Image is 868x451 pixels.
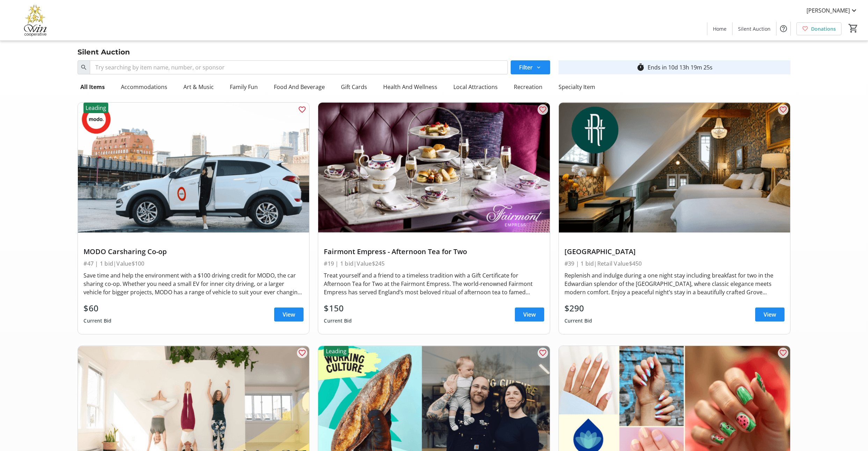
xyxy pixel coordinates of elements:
img: Victoria Women In Need Community Cooperative's Logo [4,3,66,38]
div: Ends in 10d 13h 19m 25s [648,63,713,72]
span: View [764,310,776,319]
div: $150 [324,302,352,315]
button: Help [776,22,790,36]
div: #19 | 1 bid | Value $245 [324,259,544,268]
span: Filter [519,63,533,72]
div: Fairmont Empress - Afternoon Tea for Two [324,247,544,256]
button: [PERSON_NAME] [801,5,864,16]
span: Silent Auction [738,25,771,32]
div: $290 [564,302,592,315]
span: [PERSON_NAME] [807,6,850,15]
img: Fairmont Empress - Afternoon Tea for Two [318,103,549,232]
div: #47 | 1 bid | Value $100 [83,259,304,268]
div: Leading [324,346,349,356]
div: Replenish and indulge during a one night stay including breakfast for two in the Edwardian splend... [564,271,785,296]
button: Filter [511,60,550,74]
div: [GEOGRAPHIC_DATA] [564,247,785,256]
mat-icon: favorite_outline [539,105,547,114]
mat-icon: favorite_outline [779,349,787,357]
a: Silent Auction [732,22,776,35]
div: Local Attractions [451,80,501,94]
span: View [283,310,295,319]
a: Home [707,22,732,35]
div: Recreation [511,80,545,94]
div: Art & Music [181,80,217,94]
img: Rosemead House Hotel [559,103,790,232]
div: #39 | 1 bid | Retail Value $450 [564,259,785,268]
a: View [515,308,544,321]
div: Family Fun [227,80,261,94]
div: Current Bid [564,315,592,327]
span: View [523,310,536,319]
img: MODO Carsharing Co-op [78,103,309,232]
div: Current Bid [324,315,352,327]
input: Try searching by item name, number, or sponsor [90,60,508,74]
div: Accommodations [118,80,170,94]
div: All Items [78,80,108,94]
div: Health And Wellness [380,80,440,94]
mat-icon: favorite_outline [779,105,787,114]
mat-icon: favorite_outline [298,349,306,357]
div: MODO Carsharing Co-op [83,247,304,256]
a: View [274,308,304,321]
span: Home [713,25,727,32]
div: Silent Auction [73,46,134,58]
mat-icon: favorite_outline [539,349,547,357]
button: Cart [847,22,860,35]
div: Leading [83,103,108,113]
div: Food And Beverage [271,80,328,94]
div: Treat yourself and a friend to a timeless tradition with a Gift Certificate for Afternoon Tea for... [324,271,544,296]
div: Specialty Item [556,80,598,94]
div: Gift Cards [338,80,370,94]
mat-icon: favorite_outline [298,105,306,114]
div: Save time and help the environment with a $100 driving credit for MODO, the car sharing co-op. Wh... [83,271,304,296]
span: Donations [811,25,836,32]
a: Donations [796,22,841,35]
mat-icon: timer_outline [636,63,645,72]
div: $60 [83,302,111,315]
div: Current Bid [83,315,111,327]
a: View [755,308,785,321]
